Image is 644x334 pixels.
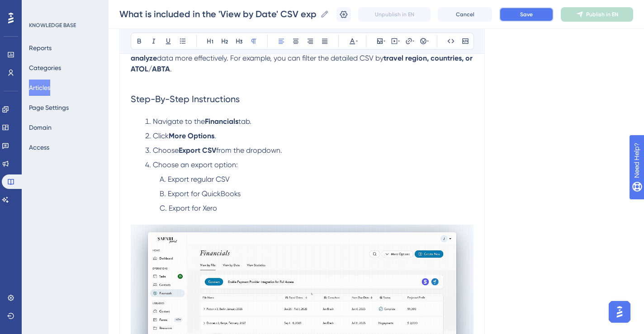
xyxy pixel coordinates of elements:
button: Page Settings [29,99,69,116]
input: Article Name [119,8,317,20]
span: . [214,132,216,140]
span: tab. [238,117,251,126]
span: Choose [153,146,179,155]
span: Export for Xero [169,204,217,212]
span: Publish in EN [586,11,618,18]
strong: Financials [205,117,238,126]
strong: Export CSV [179,146,216,155]
span: Export regular CSV [168,175,230,183]
span: Choose an export option: [153,160,238,169]
span: from the dropdown. [216,146,282,155]
button: Domain [29,119,52,136]
strong: More Options [169,132,214,140]
button: Unpublish in EN [358,7,431,22]
span: Save [520,11,533,18]
span: Click [153,132,169,140]
button: Articles [29,80,50,96]
button: Access [29,139,49,155]
span: Navigate to the [153,117,205,126]
button: Categories [29,60,61,76]
button: Save [499,7,554,22]
button: Reports [29,40,52,56]
span: Step-By-Step Instructions [131,94,240,104]
iframe: UserGuiding AI Assistant Launcher [606,298,633,325]
button: Publish in EN [561,7,633,22]
span: data more effectively. For example, you can filter the detailed CSV by [157,54,384,62]
span: Unpublish in EN [375,11,414,18]
span: Cancel [456,11,474,18]
div: KNOWLEDGE BASE [29,22,76,29]
span: Export for QuickBooks [168,189,241,198]
span: Need Help? [21,2,57,13]
span: . [170,65,172,73]
button: Cancel [438,7,492,22]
